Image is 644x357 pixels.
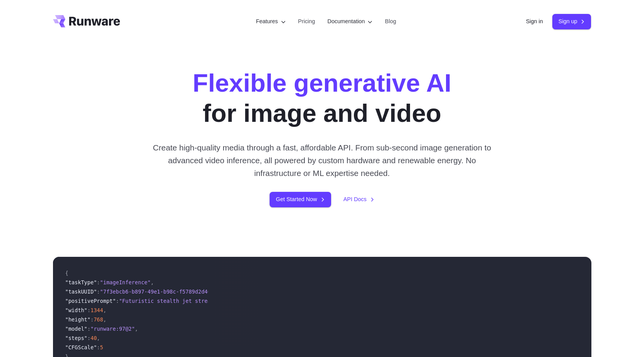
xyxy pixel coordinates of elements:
[65,279,97,285] span: "taskType"
[87,307,91,313] span: :
[65,289,97,295] span: "taskUUID"
[97,335,100,341] span: ,
[343,195,374,204] a: API Docs
[256,17,286,26] label: Features
[270,192,331,207] a: Get Started Now
[87,326,91,332] span: :
[65,270,68,276] span: {
[65,326,87,332] span: "model"
[91,326,135,332] span: "runware:97@2"
[103,316,106,323] span: ,
[135,326,138,332] span: ,
[94,316,103,323] span: 768
[53,15,120,27] a: Go to /
[193,68,451,129] h1: for image and video
[100,279,151,285] span: "imageInference"
[65,307,87,313] span: "width"
[97,279,100,285] span: :
[328,17,373,26] label: Documentation
[91,307,103,313] span: 1344
[97,344,100,350] span: :
[193,69,451,97] strong: Flexible generative AI
[385,17,396,26] a: Blog
[150,279,154,285] span: ,
[97,289,100,295] span: :
[100,289,220,295] span: "7f3ebcb6-b897-49e1-b98c-f5789d2d40d7"
[65,298,116,304] span: "positivePrompt"
[552,14,591,29] a: Sign up
[119,298,407,304] span: "Futuristic stealth jet streaking through a neon-lit cityscape with glowing purple exhaust"
[298,17,315,26] a: Pricing
[91,316,94,323] span: :
[116,298,119,304] span: :
[65,344,97,350] span: "CFGScale"
[526,17,543,26] a: Sign in
[150,141,494,180] p: Create high-quality media through a fast, affordable API. From sub-second image generation to adv...
[100,344,103,350] span: 5
[65,335,87,341] span: "steps"
[103,307,106,313] span: ,
[87,335,91,341] span: :
[65,316,91,323] span: "height"
[91,335,97,341] span: 40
